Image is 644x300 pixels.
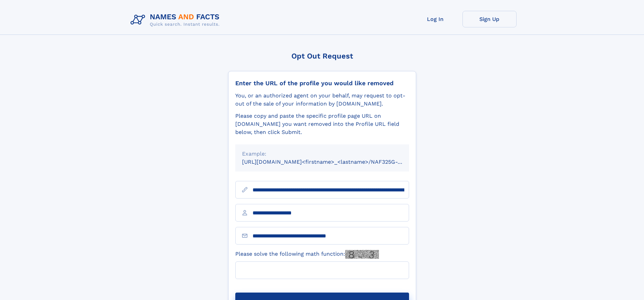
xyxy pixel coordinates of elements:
[242,150,402,158] div: Example:
[228,52,416,60] div: Opt Out Request
[235,92,409,108] div: You, or an authorized agent on your behalf, may request to opt-out of the sale of your informatio...
[242,159,422,165] small: [URL][DOMAIN_NAME]<firstname>_<lastname>/NAF325G-xxxxxxxx
[462,11,517,27] a: Sign Up
[235,79,409,87] div: Enter the URL of the profile you would like removed
[408,11,462,27] a: Log In
[128,11,225,29] img: Logo Names and Facts
[235,250,379,259] label: Please solve the following math function:
[235,112,409,136] div: Please copy and paste the specific profile page URL on [DOMAIN_NAME] you want removed into the Pr...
